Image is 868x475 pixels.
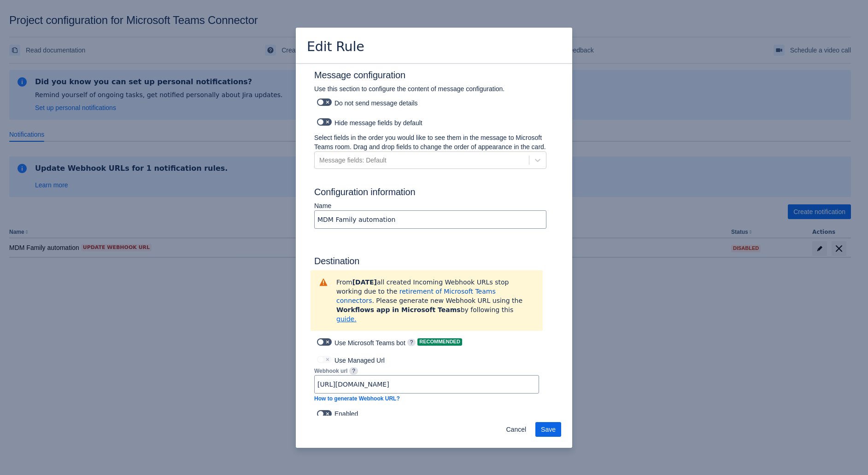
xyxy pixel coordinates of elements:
[314,395,400,402] a: How to generate Webhook URL?
[500,422,532,437] button: Cancel
[314,353,539,366] div: Use Managed Url
[541,422,556,437] span: Save
[314,70,554,84] h3: Message configuration
[535,422,561,437] button: Save
[407,339,416,346] span: ?
[349,367,358,374] a: ?
[315,376,539,393] input: Please enter the webhook url here
[314,368,347,374] span: Webhook url
[352,278,377,286] span: [DATE]
[314,201,546,210] p: Name
[336,278,522,323] span: From all created Incoming Webhook URLs stop working due to the . Please generate new Webhook URL ...
[314,84,546,93] p: Use this section to configure the content of message configuration.
[318,277,329,288] span: warning
[314,186,554,201] h3: Configuration information
[314,96,546,109] div: Do not send message details
[417,339,462,344] span: Recommended
[314,407,554,420] div: Enabled
[315,211,546,228] input: Please enter the name of the rule here
[336,306,461,313] span: Workflows app in Microsoft Teams
[314,255,546,270] h3: Destination
[506,422,526,437] span: Cancel
[314,133,546,151] p: Select fields in the order you would like to see them in the message to Microsoft Teams room. Dra...
[336,315,357,323] a: guide.
[336,288,496,304] a: retirement of Microsoft Teams connectors
[319,156,387,165] div: Message fields: Default
[314,116,546,128] div: Hide message fields by default
[314,336,405,348] div: Use Microsoft Teams bot
[349,367,358,375] span: ?
[307,39,364,57] h3: Edit Rule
